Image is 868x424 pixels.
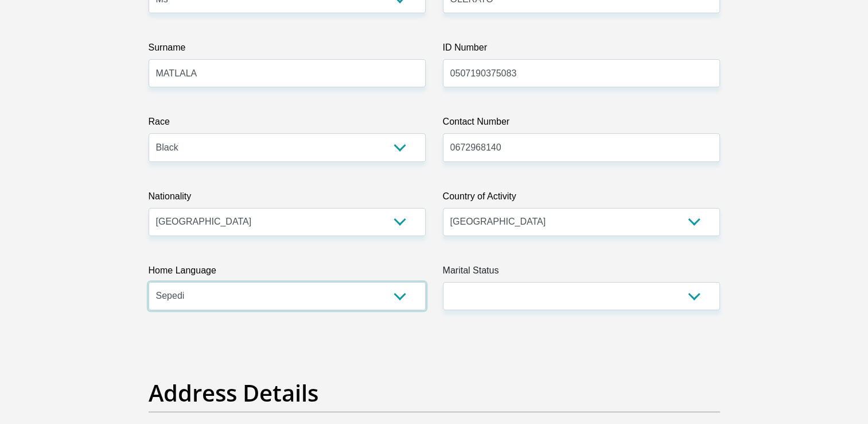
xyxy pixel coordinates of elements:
input: Contact Number [443,133,720,161]
label: Nationality [149,190,426,208]
input: ID Number [443,59,720,87]
label: ID Number [443,41,720,59]
label: Marital Status [443,264,720,282]
label: Country of Activity [443,190,720,208]
input: Surname [149,59,426,87]
label: Home Language [149,264,426,282]
label: Contact Number [443,115,720,133]
h2: Address Details [149,379,720,407]
label: Surname [149,41,426,59]
label: Race [149,115,426,133]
